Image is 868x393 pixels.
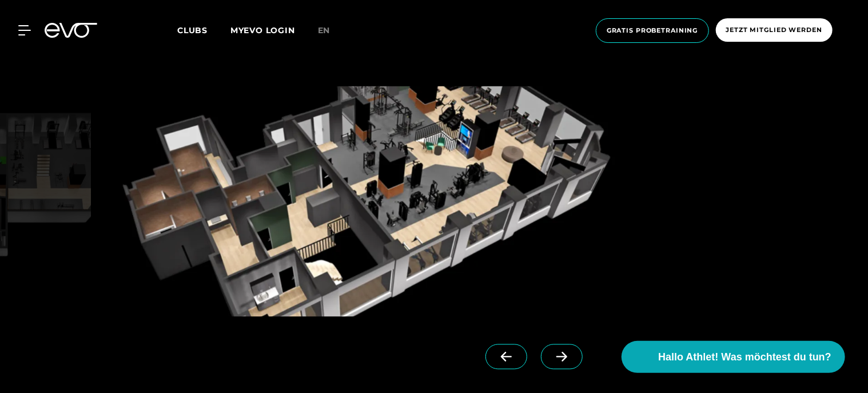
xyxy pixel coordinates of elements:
span: Hallo Athlet! Was möchtest du tun? [658,350,831,365]
a: Jetzt Mitglied werden [712,18,836,43]
a: Gratis Probetraining [592,18,712,43]
a: MYEVO LOGIN [230,25,295,35]
button: Hallo Athlet! Was möchtest du tun? [622,341,845,373]
a: en [318,24,344,37]
a: Clubs [177,25,230,35]
span: Clubs [177,25,208,35]
span: en [318,25,331,35]
span: Jetzt Mitglied werden [726,25,822,35]
span: Gratis Probetraining [607,26,698,35]
img: evofitness [95,86,637,317]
